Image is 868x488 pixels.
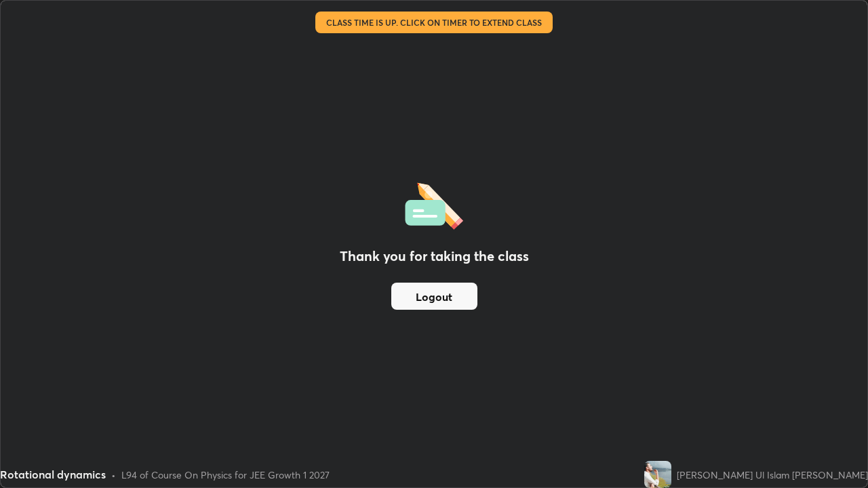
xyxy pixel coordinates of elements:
[677,468,868,482] div: [PERSON_NAME] Ul Islam [PERSON_NAME]
[391,283,477,310] button: Logout
[121,468,330,482] div: L94 of Course On Physics for JEE Growth 1 2027
[405,178,463,230] img: offlineFeedback.1438e8b3.svg
[340,246,529,266] h2: Thank you for taking the class
[111,468,116,482] div: •
[644,461,671,488] img: 8542fd9634654b18b5ab1538d47c8f9c.jpg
